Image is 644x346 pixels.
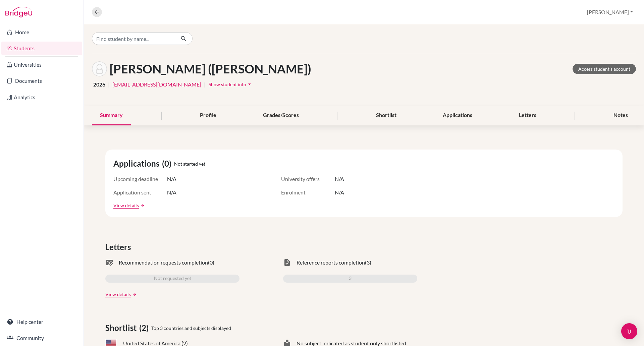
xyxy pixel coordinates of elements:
[131,292,137,297] a: arrow_forward
[92,61,107,76] img: Yen Khanh (Alice) Nguyen's avatar
[1,25,82,39] a: Home
[281,175,335,183] span: University offers
[105,291,131,298] a: View details
[1,315,82,329] a: Help center
[511,106,544,125] div: Letters
[92,32,175,45] input: Find student by name...
[365,258,371,267] span: (3)
[113,188,167,196] span: Application sent
[208,258,214,267] span: (0)
[335,188,344,196] span: N/A
[1,331,82,345] a: Community
[209,81,246,87] span: Show student info
[105,258,113,267] span: mark_email_read
[1,74,82,88] a: Documents
[167,188,176,196] span: N/A
[154,275,191,283] span: Not requested yet
[573,64,636,74] a: Access student's account
[1,58,82,71] a: Universities
[368,106,405,125] div: Shortlist
[208,79,253,90] button: Show student infoarrow_drop_down
[162,158,174,170] span: (0)
[584,6,636,18] button: [PERSON_NAME]
[174,160,205,167] span: Not started yet
[139,322,151,334] span: (2)
[167,175,176,183] span: N/A
[113,175,167,183] span: Upcoming deadline
[281,188,335,196] span: Enrolment
[119,258,208,267] span: Recommendation requests completion
[255,106,307,125] div: Grades/Scores
[349,275,352,283] span: 3
[1,42,82,55] a: Students
[335,175,344,183] span: N/A
[112,80,201,89] a: [EMAIL_ADDRESS][DOMAIN_NAME]
[297,258,365,267] span: Reference reports completion
[105,322,139,334] span: Shortlist
[105,241,133,253] span: Letters
[151,325,231,332] span: Top 3 countries and subjects displayed
[93,80,105,89] span: 2026
[113,158,162,170] span: Applications
[1,91,82,104] a: Analytics
[246,81,253,88] i: arrow_drop_down
[621,323,637,339] div: Open Intercom Messenger
[108,80,110,89] span: |
[435,106,480,125] div: Applications
[110,62,311,76] h1: [PERSON_NAME] ([PERSON_NAME])
[92,106,131,125] div: Summary
[113,202,139,209] a: View details
[139,203,145,208] a: arrow_forward
[605,106,636,125] div: Notes
[204,80,206,89] span: |
[283,258,291,267] span: task
[192,106,224,125] div: Profile
[5,7,32,17] img: Bridge-U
